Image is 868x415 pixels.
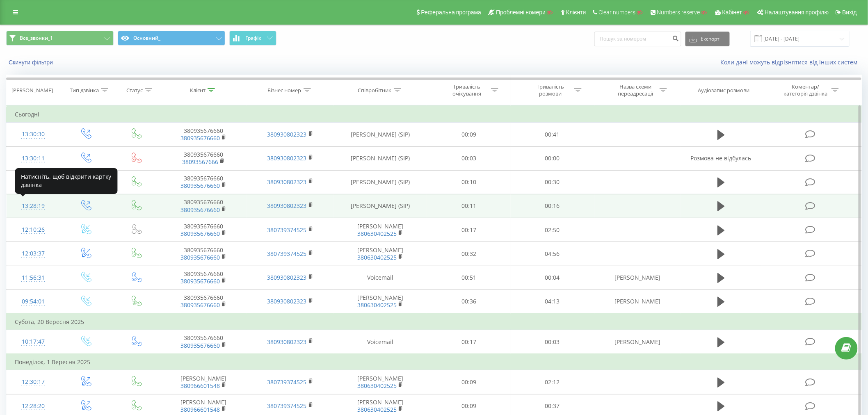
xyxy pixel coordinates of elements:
[267,402,307,410] a: 380739374525
[15,198,52,214] div: 13:28:19
[333,218,427,242] td: [PERSON_NAME]
[15,222,52,238] div: 12:10:26
[427,170,511,194] td: 00:10
[180,301,220,309] a: 380935676660
[6,59,57,66] button: Скинути фільтри
[511,242,594,266] td: 04:56
[614,83,658,97] div: Назва схеми переадресації
[333,370,427,394] td: [PERSON_NAME]
[267,274,307,281] a: 380930802323
[566,9,586,16] span: Клієнти
[160,330,247,354] td: 380935676660
[358,87,392,94] div: Співробітник
[15,126,52,142] div: 13:30:30
[7,354,862,370] td: Понеділок, 1 Вересня 2025
[180,277,220,285] a: 380935676660
[511,123,594,146] td: 00:41
[511,194,594,218] td: 00:16
[427,146,511,170] td: 00:03
[511,218,594,242] td: 02:50
[594,32,681,46] input: Пошук за номером
[511,146,594,170] td: 00:00
[180,382,220,390] a: 380966601548
[7,314,862,330] td: Субота, 20 Вересня 2025
[511,170,594,194] td: 00:30
[70,87,99,94] div: Тип дзвінка
[511,266,594,290] td: 00:04
[118,31,225,46] button: Основний_
[15,294,52,310] div: 09:54:01
[180,230,220,237] a: 380935676660
[357,230,397,237] a: 380630402525
[160,194,247,218] td: 380935676660
[333,194,427,218] td: [PERSON_NAME] (SIP)
[15,246,52,262] div: 12:03:37
[594,330,681,354] td: [PERSON_NAME]
[180,206,220,214] a: 380935676660
[180,134,220,142] a: 380935676660
[427,266,511,290] td: 00:51
[657,9,700,16] span: Numbers reserve
[267,297,307,305] a: 380930802323
[126,87,143,94] div: Статус
[180,406,220,413] a: 380966601548
[528,83,572,97] div: Тривалість розмови
[20,35,53,41] span: Все_звонки_1
[333,266,427,290] td: Voicemail
[15,270,52,286] div: 11:56:31
[267,378,307,386] a: 380739374525
[180,342,220,349] a: 380935676660
[333,242,427,266] td: [PERSON_NAME]
[722,9,742,16] span: Кабінет
[180,182,220,189] a: 380935676660
[229,31,276,46] button: Графік
[15,334,52,350] div: 10:17:47
[511,290,594,314] td: 04:13
[427,242,511,266] td: 00:32
[511,330,594,354] td: 00:03
[182,158,218,166] a: 38093567666
[333,330,427,354] td: Voicemail
[781,83,829,97] div: Коментар/категорія дзвінка
[267,250,307,258] a: 380739374525
[160,266,247,290] td: 380935676660
[267,130,307,138] a: 380930802323
[160,370,247,394] td: [PERSON_NAME]
[160,290,247,314] td: 380935676660
[333,123,427,146] td: [PERSON_NAME] (SIP)
[15,374,52,390] div: 12:30:17
[160,146,247,170] td: 380935676660
[15,168,118,194] div: Натисніть, щоб відкрити картку дзвінка
[268,87,302,94] div: Бізнес номер
[190,87,206,94] div: Клієнт
[511,370,594,394] td: 02:12
[267,226,307,234] a: 380739374525
[691,154,752,162] span: Розмова не відбулась
[421,9,482,16] span: Реферальна програма
[427,218,511,242] td: 00:17
[267,202,307,210] a: 380930802323
[427,194,511,218] td: 00:11
[267,178,307,186] a: 380930802323
[445,83,489,97] div: Тривалість очікування
[160,242,247,266] td: 380935676660
[357,406,397,413] a: 380630402525
[6,31,114,46] button: Все_звонки_1
[160,170,247,194] td: 380935676660
[427,330,511,354] td: 00:17
[594,290,681,314] td: [PERSON_NAME]
[7,106,862,123] td: Сьогодні
[496,9,546,16] span: Проблемні номери
[843,9,857,16] span: Вихід
[599,9,636,16] span: Clear numbers
[160,123,247,146] td: 380935676660
[160,218,247,242] td: 380935676660
[267,338,307,346] a: 380930802323
[333,170,427,194] td: [PERSON_NAME] (SIP)
[685,32,730,46] button: Експорт
[721,58,862,66] a: Коли дані можуть відрізнятися вiд інших систем
[357,253,397,261] a: 380630402525
[357,301,397,309] a: 380630402525
[245,35,261,41] span: Графік
[427,123,511,146] td: 00:09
